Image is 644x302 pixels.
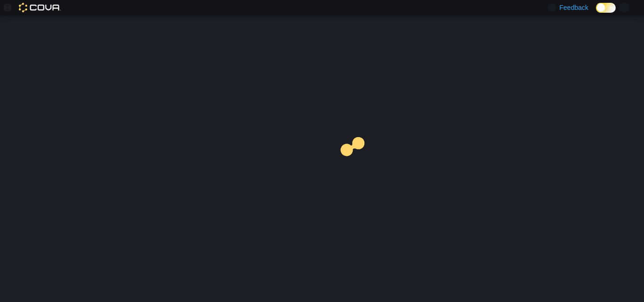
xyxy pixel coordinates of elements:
img: Cova [19,3,61,12]
span: Feedback [560,3,588,12]
input: Dark Mode [596,3,616,13]
span: Dark Mode [596,13,596,13]
img: cova-loader [322,130,393,201]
